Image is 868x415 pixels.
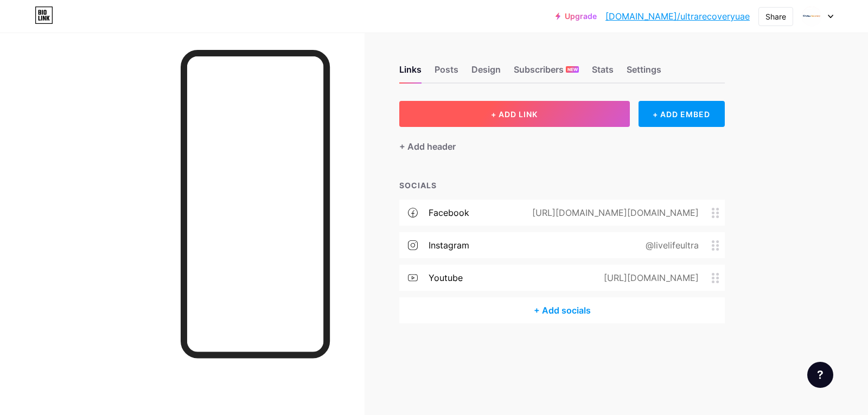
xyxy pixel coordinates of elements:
div: + ADD EMBED [639,101,725,127]
span: NEW [567,66,578,73]
a: Upgrade [556,12,597,21]
div: Stats [592,63,614,82]
div: [URL][DOMAIN_NAME] [586,271,712,284]
div: Posts [435,63,458,82]
div: Design [471,63,501,82]
a: [DOMAIN_NAME]/ultrarecoveryuae [605,10,750,23]
button: + ADD LINK [399,101,630,127]
img: Ultra Recovery [801,6,822,27]
div: youtube [429,271,463,284]
div: SOCIALS [399,180,725,191]
div: Subscribers [514,63,579,82]
span: + ADD LINK [491,110,538,119]
div: facebook [429,206,469,219]
div: [URL][DOMAIN_NAME][DOMAIN_NAME] [515,206,712,219]
div: Settings [627,63,661,82]
div: @livelifeultra [628,239,712,252]
div: Share [765,11,786,22]
div: Links [399,63,422,82]
div: + Add socials [399,297,725,323]
div: + Add header [399,140,456,153]
div: instagram [429,239,469,252]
